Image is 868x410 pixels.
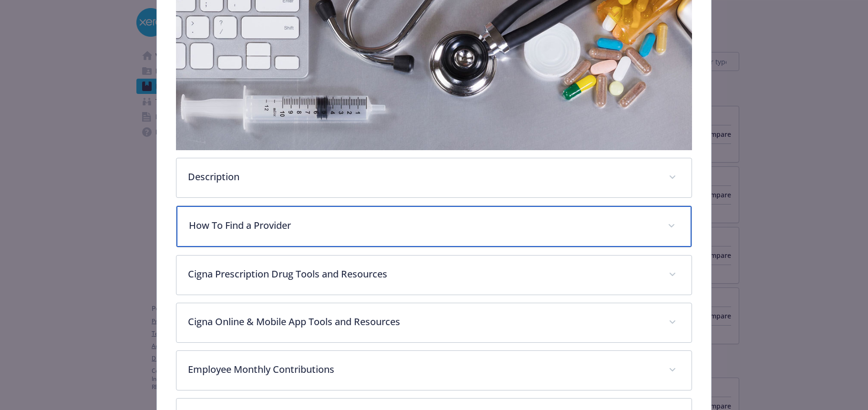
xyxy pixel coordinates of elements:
p: Cigna Online & Mobile App Tools and Resources [188,315,658,329]
div: Employee Monthly Contributions [176,351,692,390]
div: Description [176,158,692,197]
p: How To Find a Provider [189,218,657,233]
p: Cigna Prescription Drug Tools and Resources [188,267,658,281]
p: Employee Monthly Contributions [188,362,658,377]
p: Description [188,170,658,184]
div: How To Find a Provider [176,206,692,247]
div: Cigna Online & Mobile App Tools and Resources [176,303,692,342]
div: Cigna Prescription Drug Tools and Resources [176,256,692,295]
